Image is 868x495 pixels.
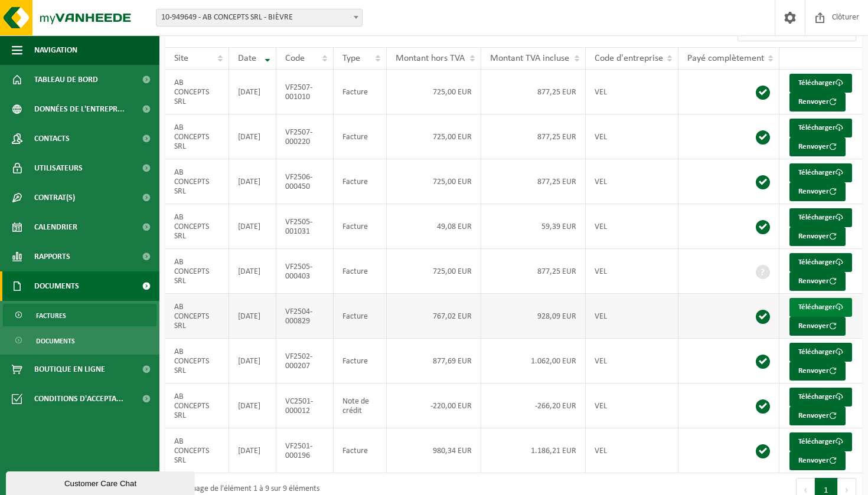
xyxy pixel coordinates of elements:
td: 725,00 EUR [387,159,481,204]
td: VF2505-001031 [276,204,334,249]
td: VF2506-000450 [276,159,334,204]
td: 928,09 EUR [481,294,585,339]
td: 59,39 EUR [481,204,585,249]
td: [DATE] [229,339,276,383]
td: 980,34 EUR [387,428,481,473]
button: Renvoyer [789,93,846,112]
td: AB CONCEPTS SRL [165,383,229,428]
span: Montant hors TVA [396,54,465,63]
td: VEL [586,70,678,114]
td: [DATE] [229,249,276,294]
span: Contacts [34,124,70,153]
a: Télécharger [789,253,852,272]
td: VEL [586,159,678,204]
span: Payé complètement [687,54,764,63]
td: VEL [586,339,678,383]
td: VEL [586,204,678,249]
td: 725,00 EUR [387,114,481,159]
a: Documents [3,329,156,352]
td: VEL [586,383,678,428]
td: [DATE] [229,70,276,114]
td: [DATE] [229,204,276,249]
span: Documents [36,330,75,352]
td: VEL [586,249,678,294]
button: Renvoyer [789,182,846,201]
td: VF2501-000196 [276,428,334,473]
td: AB CONCEPTS SRL [165,294,229,339]
td: 877,69 EUR [387,339,481,383]
a: Télécharger [789,343,852,362]
a: Télécharger [789,388,852,407]
span: Calendrier [34,212,77,242]
a: Télécharger [789,432,852,451]
td: VC2501-000012 [276,383,334,428]
td: [DATE] [229,159,276,204]
td: 877,25 EUR [481,159,585,204]
td: [DATE] [229,383,276,428]
td: Facture [334,204,387,249]
td: AB CONCEPTS SRL [165,204,229,249]
span: Conditions d'accepta... [34,384,123,414]
a: Télécharger [789,163,852,182]
a: Télécharger [789,208,852,227]
span: Boutique en ligne [34,355,105,384]
a: Télécharger [789,74,852,93]
td: Facture [334,70,387,114]
td: 725,00 EUR [387,249,481,294]
span: Date [238,54,256,63]
td: VF2504-000829 [276,294,334,339]
span: 10-949649 - AB CONCEPTS SRL - BIÈVRE [156,9,362,26]
span: Factures [36,304,66,327]
button: Renvoyer [789,227,846,246]
td: Facture [334,294,387,339]
td: [DATE] [229,294,276,339]
td: VF2507-001010 [276,70,334,114]
button: Renvoyer [789,317,846,336]
td: 877,25 EUR [481,70,585,114]
td: Facture [334,428,387,473]
label: Rechercher: [685,28,732,38]
td: 1.186,21 EUR [481,428,585,473]
td: AB CONCEPTS SRL [165,339,229,383]
td: VEL [586,428,678,473]
td: VF2507-000220 [276,114,334,159]
td: Facture [334,339,387,383]
td: [DATE] [229,114,276,159]
td: 877,25 EUR [481,114,585,159]
span: Documents [34,271,79,301]
td: 49,08 EUR [387,204,481,249]
span: Données de l'entrepr... [34,94,125,124]
td: VF2505-000403 [276,249,334,294]
td: AB CONCEPTS SRL [165,428,229,473]
button: Renvoyer [789,137,846,156]
td: AB CONCEPTS SRL [165,70,229,114]
td: -220,00 EUR [387,383,481,428]
a: Télécharger [789,298,852,317]
td: Facture [334,159,387,204]
button: Renvoyer [789,362,846,381]
iframe: chat widget [6,469,197,495]
td: -266,20 EUR [481,383,585,428]
td: 767,02 EUR [387,294,481,339]
button: Renvoyer [789,451,846,470]
td: Note de crédit [334,383,387,428]
td: VEL [586,114,678,159]
span: Tableau de bord [34,65,98,94]
td: 1.062,00 EUR [481,339,585,383]
td: VEL [586,294,678,339]
span: Rapports [34,242,70,271]
td: 725,00 EUR [387,70,481,114]
td: AB CONCEPTS SRL [165,249,229,294]
span: Code d'entreprise [595,54,663,63]
td: Facture [334,249,387,294]
span: Utilisateurs [34,153,83,183]
button: Renvoyer [789,272,846,291]
span: Contrat(s) [34,183,75,212]
span: Code [285,54,305,63]
button: Renvoyer [789,407,846,425]
td: [DATE] [229,428,276,473]
td: VF2502-000207 [276,339,334,383]
a: Télécharger [789,119,852,137]
td: AB CONCEPTS SRL [165,159,229,204]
